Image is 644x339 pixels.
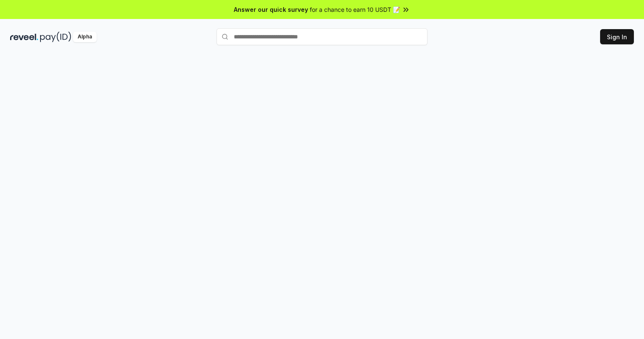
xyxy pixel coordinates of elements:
div: Alpha [73,32,97,42]
img: reveel_dark [10,32,38,42]
span: Answer our quick survey [234,5,308,14]
img: pay_id [40,32,71,42]
button: Sign In [600,29,634,44]
span: for a chance to earn 10 USDT 📝 [310,5,400,14]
